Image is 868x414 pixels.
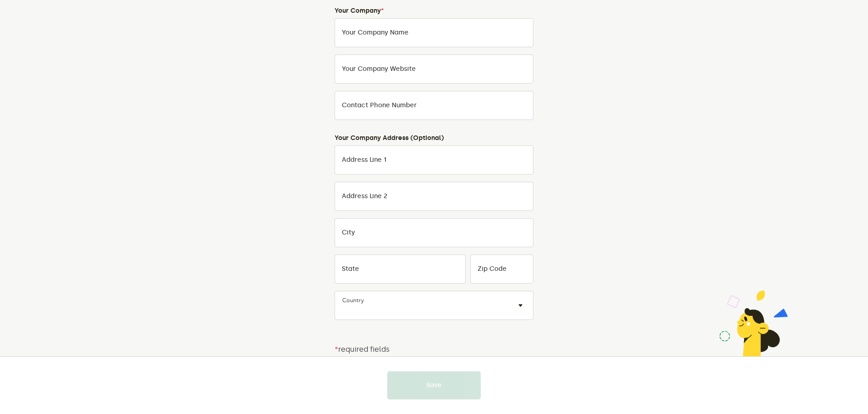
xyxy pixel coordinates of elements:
[335,345,390,354] span: required fields
[342,102,417,109] label: Contact Phone Number
[342,29,409,36] label: Your Company Name
[335,18,533,47] input: Your Company Name
[335,135,533,142] h4: Your Company Address (Optional)
[335,55,533,84] input: Your company website
[342,193,387,200] label: Address Line 2
[335,182,533,211] input: Address Line 2
[342,265,359,273] label: State
[335,145,533,175] input: Address Line 1
[470,254,533,284] input: Zip Code
[342,65,416,73] label: Your company website
[478,265,507,273] label: Zip Code
[335,218,533,247] input: City
[342,229,355,236] label: City
[335,254,466,284] input: State
[335,91,533,120] input: Contact Phone Number
[342,156,386,164] label: Address Line 1
[335,7,533,15] h4: Your Company
[387,371,481,399] button: Save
